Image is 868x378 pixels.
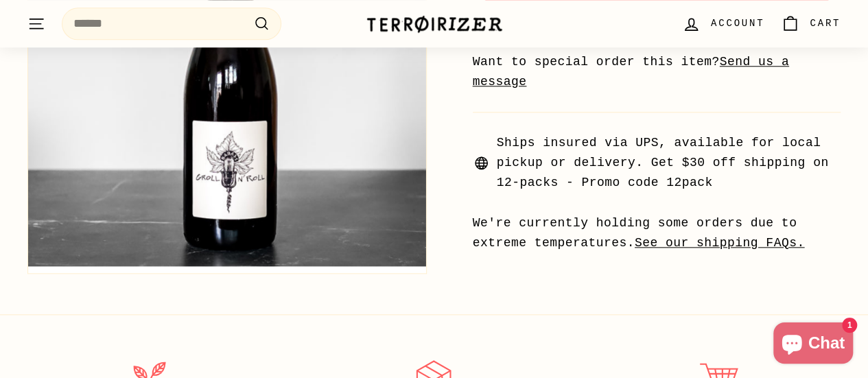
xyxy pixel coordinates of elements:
div: We're currently holding some orders due to extreme temperatures. [473,213,841,253]
span: Cart [810,16,841,31]
inbox-online-store-chat: Shopify online store chat [769,322,857,367]
span: Account [711,16,764,31]
a: Send us a message [473,55,789,88]
a: Cart [773,3,849,44]
a: Account [674,3,773,44]
a: See our shipping FAQs. [635,236,805,250]
li: Want to special order this item? [473,52,841,92]
span: Ships insured via UPS, available for local pickup or delivery. Get $30 off shipping on 12-packs -... [497,133,841,192]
